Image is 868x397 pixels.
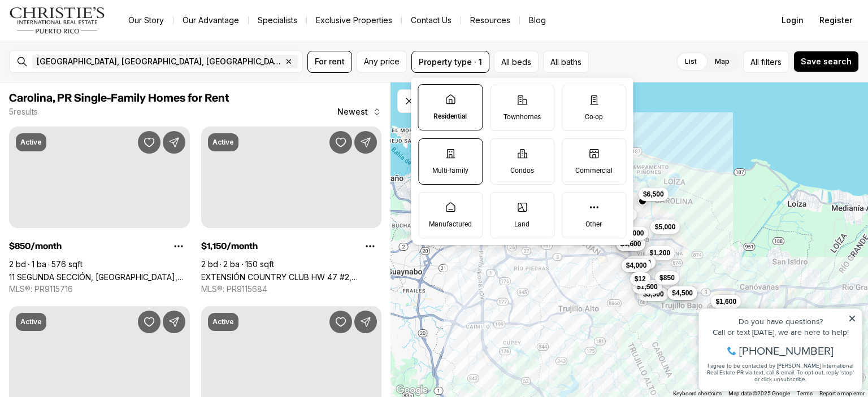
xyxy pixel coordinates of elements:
button: Any price [357,51,407,73]
a: Blog [520,12,555,28]
p: Other [585,220,602,229]
button: Share Property [354,311,377,333]
span: Newest [337,107,368,116]
a: EXTENSIÓN COUNTRY CLUB HW 47 #2, CAROLINA PR, 00985 [201,272,382,282]
a: 11 SEGUNDA SECCIÓN, VILA CAROLINA, #2, CAROLINA PR, 00985 [9,272,190,282]
button: Property type · 1 [411,51,489,73]
p: Co-op [585,112,603,121]
span: $4,000 [626,261,646,270]
p: Condos [510,166,534,175]
button: Dismiss drawing [397,89,454,113]
a: Specialists [249,12,306,28]
p: Manufactured [429,220,472,229]
label: Map [706,51,739,72]
span: Register [819,16,852,25]
button: All baths [543,51,589,73]
a: Exclusive Properties [307,12,401,28]
p: Active [20,317,42,326]
button: $6,500 [639,187,669,201]
button: Share Property [354,131,377,154]
span: Carolina, PR Single-Family Homes for Rent [9,93,229,104]
button: $5,000 [626,255,656,269]
span: $1,000 [630,258,651,267]
span: For rent [315,57,345,66]
span: $1,200 [649,248,670,258]
p: Multi-family [432,166,468,175]
button: Login [775,9,810,32]
button: $5,500 [639,287,669,301]
a: Our Story [119,12,173,28]
span: $12 [634,274,645,283]
span: $6,500 [643,190,664,199]
p: Commercial [575,166,613,175]
a: Our Advantage [173,12,248,28]
a: Resources [461,12,519,28]
button: Share Property [163,131,185,154]
button: $4,500 [667,286,697,300]
button: Contact Us [402,12,461,28]
button: For rent [307,51,352,73]
button: $850 [655,271,679,285]
span: $4,500 [672,289,693,298]
span: Save search [801,57,852,66]
p: Townhomes [504,112,541,121]
button: Allfilters [743,51,789,73]
p: Land [514,220,530,229]
button: $12 [630,272,650,286]
span: $3,000 [623,229,644,238]
button: Save Property: EXTENSIÓN COUNTRY CLUB HW 47 [138,311,160,333]
button: Share Property [163,311,185,333]
span: [PHONE_NUMBER] [46,53,141,64]
button: Save Property: HW47 EXTENSIÓN COUNTRY CLUB #1 [329,311,352,333]
div: Do you have questions? [12,25,163,33]
button: Save Property: 11 SEGUNDA SECCIÓN, VILA CAROLINA, #2 [138,131,160,154]
p: Active [20,138,42,147]
span: Any price [364,57,400,66]
button: Newest [331,101,388,123]
button: Register [813,9,859,32]
p: Residential [433,112,467,121]
span: $5,500 [643,290,664,299]
span: $1,600 [620,239,641,248]
span: Login [782,16,804,25]
button: $5,000 [650,220,680,234]
button: $4,000 [621,259,651,272]
button: $1,000 [626,256,656,269]
span: filters [761,56,782,68]
span: [GEOGRAPHIC_DATA], [GEOGRAPHIC_DATA], [GEOGRAPHIC_DATA] [37,57,282,66]
button: $1,200 [645,246,675,260]
img: logo [9,7,106,34]
button: All beds [494,51,539,73]
p: Active [212,317,234,326]
button: $18 [616,208,636,221]
span: I agree to be contacted by [PERSON_NAME] International Real Estate PR via text, call & email. To ... [14,69,161,91]
span: $5,000 [654,223,675,232]
span: All [750,56,759,68]
div: Call or text [DATE], we are here to help! [12,36,163,44]
button: Property options [167,235,190,258]
button: Save Property: EXTENSIÓN COUNTRY CLUB HW 47 #2 [329,131,352,154]
label: List [676,51,706,72]
p: Active [212,138,234,147]
button: Save search [793,51,859,72]
p: 5 results [9,107,38,116]
button: $1,500 [632,280,662,294]
span: $850 [659,273,675,282]
button: Property options [359,235,381,258]
span: $1,500 [637,282,658,291]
